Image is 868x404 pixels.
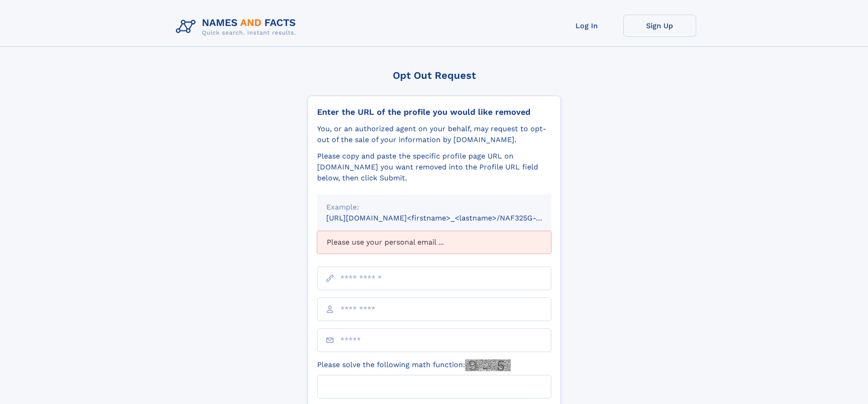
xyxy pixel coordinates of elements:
div: Enter the URL of the profile you would like removed [317,107,551,117]
div: You, or an authorized agent on your behalf, may request to opt-out of the sale of your informatio... [317,123,551,145]
label: Please solve the following math function: [317,359,511,371]
div: Opt Out Request [308,70,561,81]
a: Sign Up [623,15,696,37]
div: Please use your personal email ... [317,231,551,254]
div: Please copy and paste the specific profile page URL on [DOMAIN_NAME] you want removed into the Pr... [317,151,551,184]
small: [URL][DOMAIN_NAME]<firstname>_<lastname>/NAF325G-xxxxxxxx [326,214,569,222]
img: Logo Names and Facts [172,15,303,39]
a: Log In [550,15,623,37]
div: Example: [326,202,542,213]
